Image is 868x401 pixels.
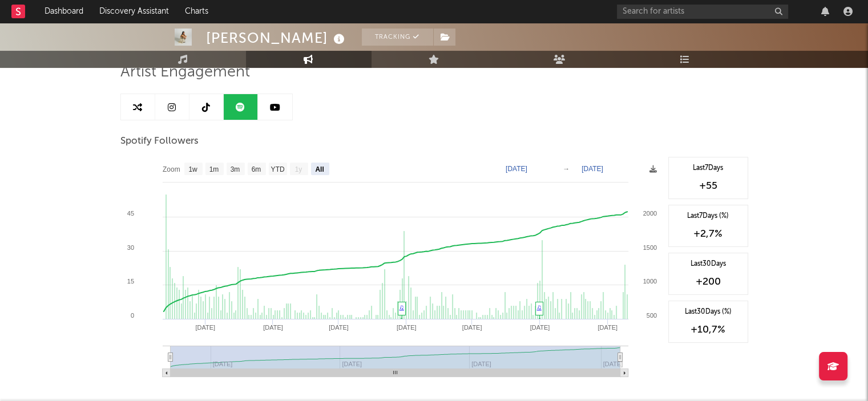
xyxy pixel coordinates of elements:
input: Search for artists [617,5,788,19]
div: Last 30 Days [675,259,742,269]
text: 1w [188,165,197,173]
div: [PERSON_NAME] [206,29,348,47]
div: +55 [675,179,742,193]
text: 3m [230,165,240,173]
text: Zoom [163,165,180,173]
text: [DATE] [530,324,550,331]
span: Spotify Followers [120,135,199,148]
text: All [315,165,324,173]
a: ♫ [537,303,542,310]
div: Last 7 Days [675,163,742,173]
text: [DATE] [263,324,283,331]
span: Artist Engagement [120,66,250,79]
text: 30 [127,244,134,251]
text: [DATE] [396,324,416,331]
text: [DATE] [329,324,349,331]
text: YTD [271,165,284,173]
text: 15 [127,278,134,285]
text: [DATE] [582,165,603,173]
text: 2000 [643,210,656,217]
button: Tracking [362,29,433,46]
div: Last 30 Days (%) [675,307,742,317]
text: 1500 [643,244,656,251]
text: 45 [127,210,134,217]
text: [DATE] [195,324,215,331]
text: 500 [646,312,656,319]
text: 1000 [643,278,656,285]
div: +2,7 % [675,227,742,241]
div: +200 [675,275,742,289]
text: [DATE] [603,361,623,367]
text: 1y [294,165,302,173]
text: 6m [251,165,261,173]
div: +10,7 % [675,323,742,337]
text: 1m [209,165,219,173]
text: 0 [130,312,134,319]
text: → [563,165,570,173]
text: [DATE] [462,324,482,331]
text: [DATE] [506,165,527,173]
div: Last 7 Days (%) [675,211,742,221]
a: ♫ [399,303,404,310]
text: [DATE] [597,324,617,331]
